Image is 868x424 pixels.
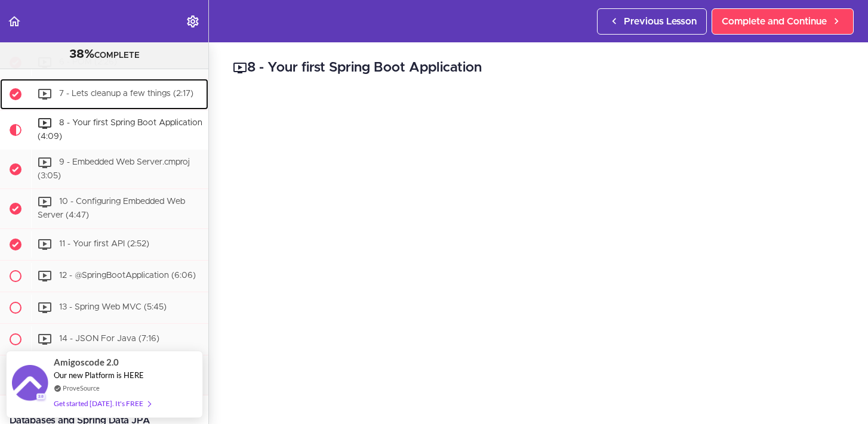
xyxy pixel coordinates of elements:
[712,8,854,35] a: Complete and Continue
[54,397,150,410] div: Get started [DATE]. It's FREE
[233,58,844,78] h2: 8 - Your first Spring Boot Application
[59,303,167,311] span: 13 - Spring Web MVC (5:45)
[59,271,196,280] span: 12 - @SpringBootApplication (6:06)
[63,383,100,393] a: ProveSource
[186,14,200,29] svg: Settings Menu
[38,158,190,180] span: 9 - Embedded Web Server.cmproj (3:05)
[597,8,707,35] a: Previous Lesson
[54,355,119,369] span: Amigoscode 2.0
[15,47,193,63] div: COMPLETE
[38,119,202,141] span: 8 - Your first Spring Boot Application (4:09)
[722,14,827,29] span: Complete and Continue
[59,240,149,248] span: 11 - Your first API (2:52)
[38,198,185,220] span: 10 - Configuring Embedded Web Server (4:47)
[54,370,144,380] span: Our new Platform is HERE
[59,89,193,98] span: 7 - Lets cleanup a few things (2:17)
[69,48,94,60] span: 38%
[624,14,697,29] span: Previous Lesson
[12,365,48,404] img: provesource social proof notification image
[7,14,21,29] svg: Back to course curriculum
[59,335,159,343] span: 14 - JSON For Java (7:16)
